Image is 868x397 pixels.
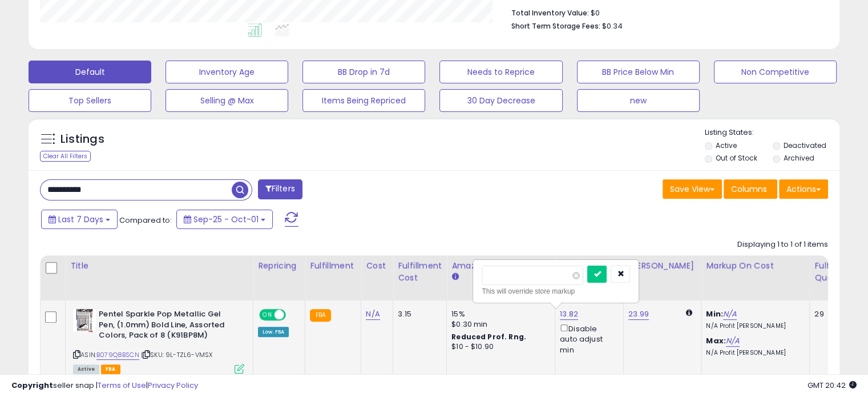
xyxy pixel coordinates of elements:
div: Title [70,260,248,272]
button: Default [29,61,151,83]
a: 13.82 [560,308,578,320]
span: Last 7 Days [58,214,103,225]
div: seller snap | | [11,380,198,391]
button: Needs to Reprice [439,61,562,83]
b: Max: [706,335,726,346]
a: Terms of Use [98,380,146,391]
a: N/A [723,308,737,320]
div: $0.30 min [451,319,546,330]
label: Active [716,141,737,150]
div: Cost [366,260,388,272]
div: Disable auto adjust min [560,322,615,355]
a: 23.99 [628,308,649,320]
p: N/A Profit [PERSON_NAME] [706,322,801,330]
span: OFF [284,310,302,320]
label: Archived [783,153,814,163]
div: Fulfillable Quantity [814,260,854,284]
strong: Copyright [11,380,53,391]
a: Privacy Policy [148,380,198,391]
span: $0.34 [602,21,623,31]
span: Compared to: [119,215,172,226]
b: Min: [706,308,723,319]
span: All listings currently available for purchase on Amazon [73,364,99,374]
h5: Listings [60,131,104,147]
button: Last 7 Days [41,210,118,229]
p: N/A Profit [PERSON_NAME] [706,349,801,357]
button: Save View [663,179,722,199]
div: This will override store markup [482,286,630,297]
span: ON [260,310,274,320]
span: FBA [101,364,120,374]
span: Columns [731,183,767,195]
div: Amazon Fees [451,260,550,272]
button: Items Being Repriced [302,89,425,112]
b: Reduced Prof. Rng. [451,332,526,342]
th: The percentage added to the cost of goods (COGS) that forms the calculator for Min & Max prices. [701,255,810,300]
a: B079Q8BSCN [96,350,139,360]
div: [PERSON_NAME] [628,260,696,272]
b: Total Inventory Value: [511,8,589,18]
button: new [577,89,700,112]
button: Selling @ Max [165,89,288,112]
div: $10 - $10.90 [451,342,546,352]
button: BB Price Below Min [577,61,700,83]
button: Non Competitive [714,61,837,83]
button: Sep-25 - Oct-01 [176,210,273,229]
span: Sep-25 - Oct-01 [193,214,259,225]
div: 3.15 [398,309,438,319]
button: Columns [724,179,777,199]
small: FBA [310,309,331,322]
div: Displaying 1 to 1 of 1 items [737,239,828,250]
div: ASIN: [73,309,244,372]
button: Top Sellers [29,89,151,112]
b: Pentel Sparkle Pop Metallic Gel Pen, (1.0mm) Bold Line, Assorted Colors, Pack of 8 (K91BP8M) [99,309,237,344]
span: | SKU: 9L-TZL6-VMSX [141,350,212,359]
button: 30 Day Decrease [439,89,562,112]
div: 15% [451,309,546,319]
p: Listing States: [705,127,839,138]
div: Low. FBA [258,327,289,337]
div: 29 [814,309,850,319]
button: Actions [779,179,828,199]
span: 2025-10-9 20:42 GMT [808,380,857,391]
div: Fulfillment [310,260,356,272]
div: Markup on Cost [706,260,805,272]
small: Amazon Fees. [451,272,458,282]
li: $0 [511,5,819,19]
button: Inventory Age [165,61,288,83]
label: Deactivated [783,141,826,150]
label: Out of Stock [716,153,757,163]
b: Short Term Storage Fees: [511,21,600,31]
a: N/A [726,335,740,347]
div: Fulfillment Cost [398,260,442,284]
a: N/A [366,308,380,320]
img: 51JCZZ7HhHL._SL40_.jpg [73,309,96,332]
div: Repricing [258,260,300,272]
button: Filters [258,179,302,199]
div: Clear All Filters [40,151,91,162]
button: BB Drop in 7d [302,61,425,83]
